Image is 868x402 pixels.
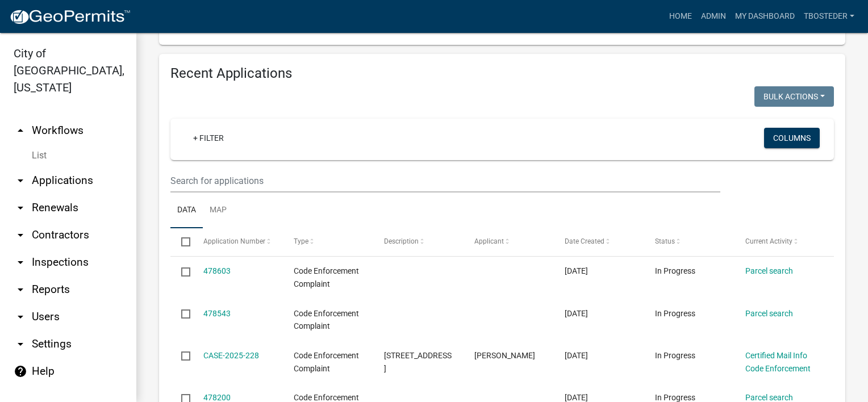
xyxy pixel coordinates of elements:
[170,192,203,229] a: Data
[14,365,27,378] i: help
[14,174,27,187] i: arrow_drop_down
[294,237,308,245] span: Type
[170,228,192,256] datatable-header-cell: Select
[14,337,27,351] i: arrow_drop_down
[14,283,27,296] i: arrow_drop_down
[282,228,373,256] datatable-header-cell: Type
[565,237,604,245] span: Date Created
[554,228,644,256] datatable-header-cell: Date Created
[384,351,452,373] span: 101 S F ST
[203,309,231,318] a: 478543
[735,228,825,256] datatable-header-cell: Current Activity
[294,351,359,373] span: Code Enforcement Complaint
[665,6,696,27] a: Home
[14,228,27,242] i: arrow_drop_down
[14,310,27,324] i: arrow_drop_down
[696,6,731,27] a: Admin
[192,228,282,256] datatable-header-cell: Application Number
[184,128,233,148] a: + Filter
[203,393,231,402] a: 478200
[373,228,464,256] datatable-header-cell: Description
[203,192,233,229] a: Map
[170,65,834,82] h4: Recent Applications
[474,237,504,245] span: Applicant
[14,124,27,137] i: arrow_drop_up
[799,6,859,27] a: tbosteder
[464,228,554,256] datatable-header-cell: Applicant
[203,351,259,360] a: CASE-2025-228
[655,351,695,360] span: In Progress
[754,86,834,107] button: Bulk Actions
[294,309,359,331] span: Code Enforcement Complaint
[644,228,735,256] datatable-header-cell: Status
[565,393,588,402] span: 09/14/2025
[384,237,419,245] span: Description
[655,266,695,275] span: In Progress
[565,351,588,360] span: 09/15/2025
[565,309,588,318] span: 09/15/2025
[474,351,535,360] span: Tara Bosteder
[745,393,793,402] a: Parcel search
[745,351,811,373] a: Certified Mail Info Code Enforcement
[655,309,695,318] span: In Progress
[745,266,793,275] a: Parcel search
[655,237,675,245] span: Status
[655,393,695,402] span: In Progress
[764,128,820,148] button: Columns
[294,266,359,288] span: Code Enforcement Complaint
[745,237,792,245] span: Current Activity
[170,169,720,192] input: Search for applications
[745,309,793,318] a: Parcel search
[565,266,588,275] span: 09/15/2025
[731,6,799,27] a: My Dashboard
[203,266,231,275] a: 478603
[14,256,27,269] i: arrow_drop_down
[203,237,265,245] span: Application Number
[14,201,27,215] i: arrow_drop_down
